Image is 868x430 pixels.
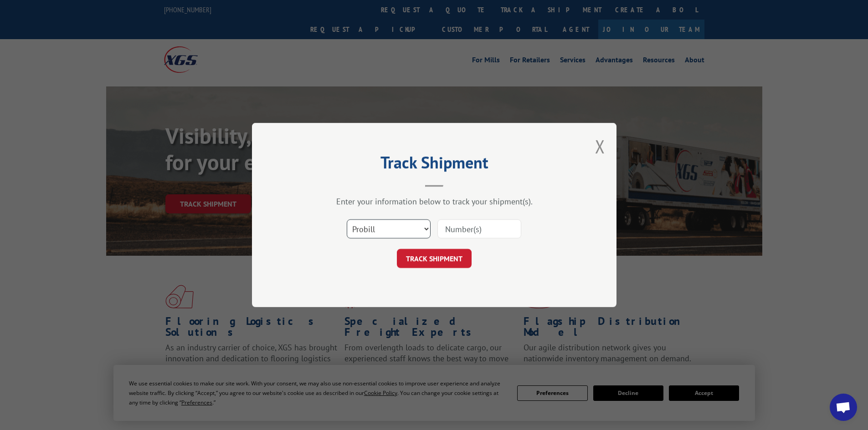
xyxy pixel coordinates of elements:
button: TRACK SHIPMENT [397,249,472,268]
input: Number(s) [437,219,521,238]
div: Enter your information below to track your shipment(s). [298,196,571,207]
div: Open chat [830,394,857,421]
button: Close modal [595,134,605,158]
h2: Track Shipment [298,156,571,173]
